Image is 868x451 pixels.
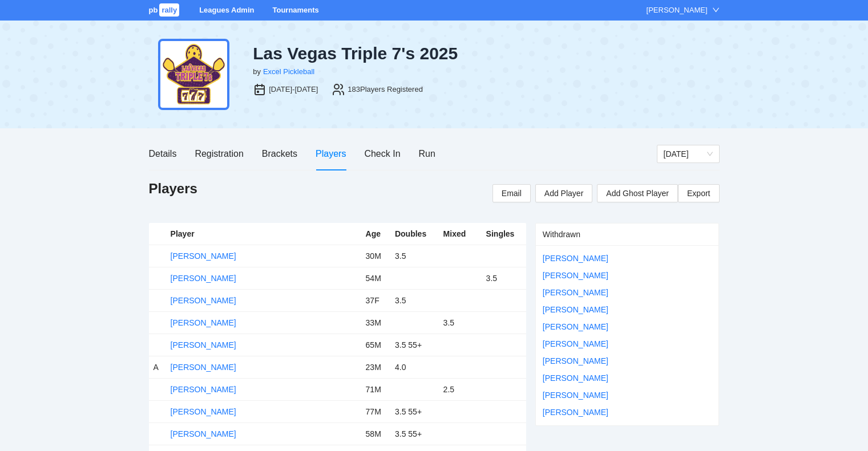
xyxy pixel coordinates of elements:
a: [PERSON_NAME] [543,391,608,400]
div: Run [419,147,435,161]
a: Tournaments [272,6,318,14]
button: Add Ghost Player [597,184,678,202]
h1: Players [149,180,197,198]
a: [PERSON_NAME] [171,296,236,305]
a: [PERSON_NAME] [171,274,236,283]
div: Details [149,147,177,161]
td: 30M [361,245,390,267]
td: 3.5 [439,311,482,334]
div: Age [366,227,386,240]
div: Singles [486,227,522,240]
span: down [712,6,720,14]
div: Las Vegas Triple 7's 2025 [253,43,520,64]
td: 23M [361,356,390,378]
td: 3.5 55+ [390,422,439,445]
td: 3.5 55+ [390,334,439,356]
a: pbrally [149,6,181,14]
a: Leagues Admin [199,6,254,14]
a: [PERSON_NAME] [543,254,608,263]
a: [PERSON_NAME] [543,288,608,297]
a: [PERSON_NAME] [543,271,608,280]
td: 3.5 [390,245,439,267]
td: 77M [361,400,390,422]
td: A [149,356,166,378]
a: [PERSON_NAME] [171,407,236,416]
td: 3.5 55+ [390,400,439,422]
span: Add Ghost Player [606,187,669,200]
td: 54M [361,267,390,289]
div: [PERSON_NAME] [647,5,708,16]
a: [PERSON_NAME] [543,373,608,383]
a: [PERSON_NAME] [543,408,608,417]
div: Registration [195,147,243,161]
span: Export [687,185,710,202]
a: [PERSON_NAME] [543,305,608,314]
td: 3.5 [390,289,439,311]
a: [PERSON_NAME] [543,322,608,331]
a: [PERSON_NAME] [171,318,236,327]
div: Withdrawn [543,224,712,245]
a: [PERSON_NAME] [543,356,608,365]
td: 37F [361,289,390,311]
span: pb [149,6,158,14]
td: 2.5 [439,378,482,400]
img: tiple-sevens-24.png [158,39,229,110]
div: Players [316,147,346,161]
div: by [253,66,261,78]
div: Player [171,227,357,240]
span: Add Player [544,187,583,200]
span: Friday [664,145,713,162]
a: [PERSON_NAME] [171,429,236,438]
a: [PERSON_NAME] [171,363,236,372]
div: Mixed [443,227,477,240]
span: Email [502,187,522,200]
a: [PERSON_NAME] [171,385,236,394]
td: 3.5 [482,267,526,289]
td: 58M [361,422,390,445]
a: Export [678,184,719,202]
div: Check In [364,147,400,161]
a: [PERSON_NAME] [171,340,236,350]
td: 65M [361,334,390,356]
a: [PERSON_NAME] [171,251,236,261]
div: [DATE]-[DATE] [269,84,318,95]
div: Doubles [395,227,434,240]
span: rally [159,3,179,17]
div: 183 Players Registered [348,84,423,95]
td: 33M [361,311,390,334]
button: Email [492,184,531,202]
div: Brackets [262,147,297,161]
td: 71M [361,378,390,400]
a: [PERSON_NAME] [543,339,608,348]
a: Excel Pickleball [263,67,314,76]
td: 4.0 [390,356,439,378]
button: Add Player [535,184,592,202]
